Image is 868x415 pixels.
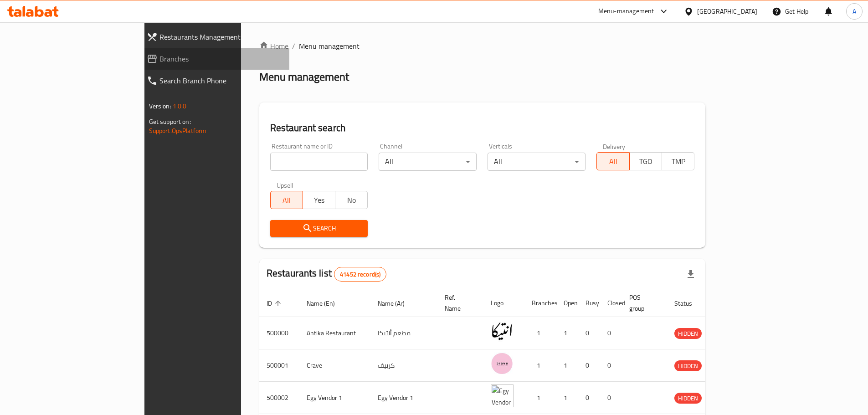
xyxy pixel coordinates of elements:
[274,194,299,207] span: All
[600,289,622,317] th: Closed
[483,289,524,317] th: Logo
[662,152,694,170] button: TMP
[674,360,702,371] div: HIDDEN
[149,116,191,128] span: Get support on:
[524,382,556,414] td: 1
[378,298,416,309] span: Name (Ar)
[629,292,656,314] span: POS group
[259,70,349,84] h2: Menu management
[267,266,387,282] h2: Restaurants list
[680,263,702,285] div: Export file
[491,384,514,407] img: Egy Vendor 1
[674,298,704,309] span: Status
[159,75,282,86] span: Search Branch Phone
[556,349,578,382] td: 1
[556,317,578,349] td: 1
[674,393,702,404] span: HIDDEN
[159,53,282,64] span: Branches
[491,352,514,375] img: Crave
[629,152,662,170] button: TGO
[307,298,347,309] span: Name (En)
[299,317,370,349] td: Antika Restaurant
[259,41,706,51] nav: breadcrumb
[277,182,293,188] label: Upsell
[491,320,514,343] img: Antika Restaurant
[370,382,437,414] td: Egy Vendor 1
[149,100,171,112] span: Version:
[600,349,622,382] td: 0
[139,26,289,48] a: Restaurants Management
[339,194,364,207] span: No
[149,125,207,137] a: Support.OpsPlatform
[601,155,626,168] span: All
[379,153,477,171] div: All
[370,349,437,382] td: كرييف
[307,194,332,207] span: Yes
[139,70,289,92] a: Search Branch Phone
[173,100,187,112] span: 1.0.0
[299,349,370,382] td: Crave
[600,317,622,349] td: 0
[277,223,361,234] span: Search
[335,191,368,209] button: No
[600,382,622,414] td: 0
[633,155,658,168] span: TGO
[524,349,556,382] td: 1
[292,41,295,51] li: /
[270,220,368,237] button: Search
[303,191,335,209] button: Yes
[524,317,556,349] td: 1
[666,155,691,168] span: TMP
[445,292,473,314] span: Ref. Name
[556,382,578,414] td: 1
[578,289,600,317] th: Busy
[598,6,654,17] div: Menu-management
[488,153,586,171] div: All
[139,48,289,70] a: Branches
[267,298,284,309] span: ID
[674,328,702,339] span: HIDDEN
[270,153,368,171] input: Search for restaurant name or ID..
[578,349,600,382] td: 0
[578,382,600,414] td: 0
[674,393,702,404] div: HIDDEN
[853,6,856,16] span: A
[596,152,629,170] button: All
[270,121,695,135] h2: Restaurant search
[334,267,386,282] div: Total records count
[578,317,600,349] td: 0
[697,6,757,16] div: [GEOGRAPHIC_DATA]
[270,191,303,209] button: All
[159,31,282,42] span: Restaurants Management
[603,143,626,149] label: Delivery
[524,289,556,317] th: Branches
[674,361,702,371] span: HIDDEN
[299,382,370,414] td: Egy Vendor 1
[674,328,702,339] div: HIDDEN
[299,41,360,51] span: Menu management
[370,317,437,349] td: مطعم أنتيكا
[334,270,386,279] span: 41452 record(s)
[556,289,578,317] th: Open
